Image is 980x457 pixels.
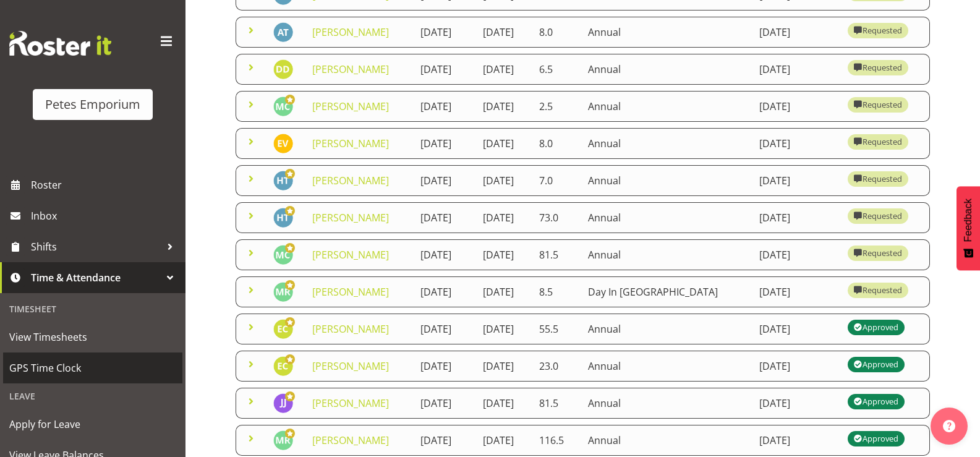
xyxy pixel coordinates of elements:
[312,137,389,150] a: [PERSON_NAME]
[312,211,389,224] a: [PERSON_NAME]
[31,268,161,287] span: Time & Attendance
[413,17,475,48] td: [DATE]
[532,165,581,196] td: 7.0
[3,352,182,383] a: GPS Time Clock
[854,320,898,335] div: Approved
[413,239,475,270] td: [DATE]
[854,23,902,38] div: Requested
[273,22,293,42] img: alex-micheal-taniwha5364.jpg
[312,359,389,373] a: [PERSON_NAME]
[273,282,293,302] img: melanie-richardson713.jpg
[854,134,902,149] div: Requested
[273,208,293,228] img: helena-tomlin701.jpg
[312,248,389,262] a: [PERSON_NAME]
[854,171,902,186] div: Requested
[413,276,475,307] td: [DATE]
[532,276,581,307] td: 8.5
[752,425,840,456] td: [DATE]
[581,351,752,382] td: Annual
[475,202,532,233] td: [DATE]
[273,245,293,265] img: melissa-cowen2635.jpg
[581,54,752,85] td: Annual
[413,425,475,456] td: [DATE]
[9,359,176,377] span: GPS Time Clock
[854,283,902,297] div: Requested
[3,322,182,352] a: View Timesheets
[273,393,293,413] img: janelle-jonkers702.jpg
[752,276,840,307] td: [DATE]
[475,128,532,159] td: [DATE]
[854,246,902,260] div: Requested
[963,199,974,242] span: Feedback
[475,351,532,382] td: [DATE]
[312,62,389,76] a: [PERSON_NAME]
[273,319,293,339] img: emma-croft7499.jpg
[752,239,840,270] td: [DATE]
[581,91,752,122] td: Annual
[413,351,475,382] td: [DATE]
[475,165,532,196] td: [DATE]
[413,91,475,122] td: [DATE]
[532,314,581,344] td: 55.5
[581,276,752,307] td: Day In [GEOGRAPHIC_DATA]
[413,54,475,85] td: [DATE]
[752,165,840,196] td: [DATE]
[475,54,532,85] td: [DATE]
[413,388,475,419] td: [DATE]
[957,186,980,270] button: Feedback - Show survey
[854,60,902,75] div: Requested
[312,285,389,299] a: [PERSON_NAME]
[475,91,532,122] td: [DATE]
[3,296,182,322] div: Timesheet
[475,17,532,48] td: [DATE]
[581,388,752,419] td: Annual
[532,239,581,270] td: 81.5
[475,388,532,419] td: [DATE]
[273,134,293,153] img: eva-vailini10223.jpg
[475,239,532,270] td: [DATE]
[854,357,898,372] div: Approved
[312,174,389,187] a: [PERSON_NAME]
[45,95,140,114] div: Petes Emporium
[3,383,182,409] div: Leave
[854,431,898,446] div: Approved
[854,97,902,112] div: Requested
[752,91,840,122] td: [DATE]
[312,100,389,113] a: [PERSON_NAME]
[752,202,840,233] td: [DATE]
[273,171,293,190] img: helena-tomlin701.jpg
[413,314,475,344] td: [DATE]
[9,31,111,56] img: Rosterit website logo
[854,208,902,223] div: Requested
[31,237,161,256] span: Shifts
[273,96,293,116] img: melissa-cowen2635.jpg
[31,176,179,194] span: Roster
[581,128,752,159] td: Annual
[475,314,532,344] td: [DATE]
[273,59,293,79] img: danielle-donselaar8920.jpg
[3,409,182,440] a: Apply for Leave
[752,128,840,159] td: [DATE]
[752,351,840,382] td: [DATE]
[312,434,389,447] a: [PERSON_NAME]
[581,425,752,456] td: Annual
[532,202,581,233] td: 73.0
[475,425,532,456] td: [DATE]
[312,25,389,39] a: [PERSON_NAME]
[413,128,475,159] td: [DATE]
[752,314,840,344] td: [DATE]
[273,430,293,450] img: melanie-richardson713.jpg
[312,322,389,336] a: [PERSON_NAME]
[532,54,581,85] td: 6.5
[532,91,581,122] td: 2.5
[312,396,389,410] a: [PERSON_NAME]
[273,356,293,376] img: emma-croft7499.jpg
[581,165,752,196] td: Annual
[752,54,840,85] td: [DATE]
[532,17,581,48] td: 8.0
[752,388,840,419] td: [DATE]
[9,328,176,346] span: View Timesheets
[581,202,752,233] td: Annual
[9,415,176,434] span: Apply for Leave
[752,17,840,48] td: [DATE]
